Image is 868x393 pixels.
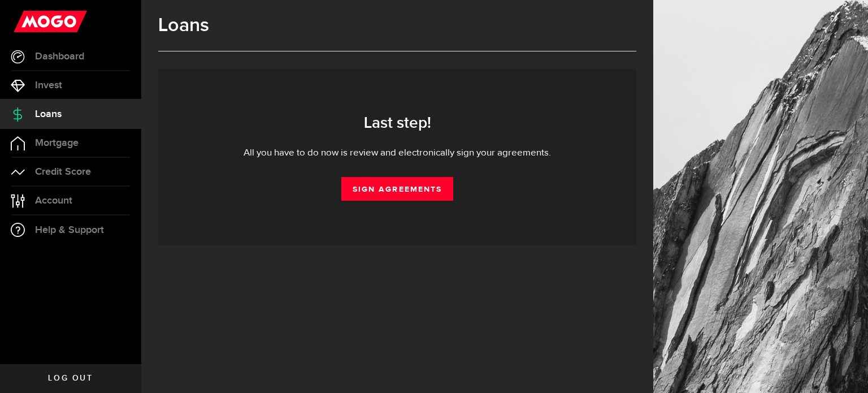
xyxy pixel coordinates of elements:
[35,80,62,90] span: Invest
[35,225,104,235] span: Help & Support
[35,138,79,148] span: Mortgage
[175,146,619,160] div: All you have to do now is review and electronically sign your agreements.
[341,177,453,201] a: Sign Agreements
[48,374,93,382] span: Log out
[35,196,72,206] span: Account
[35,109,62,119] span: Loans
[35,167,91,177] span: Credit Score
[158,14,636,37] h1: Loans
[35,51,84,62] span: Dashboard
[175,114,619,132] h3: Last step!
